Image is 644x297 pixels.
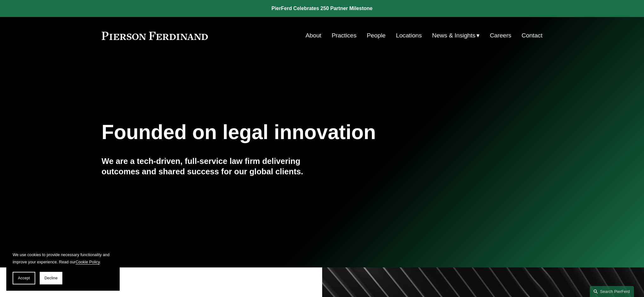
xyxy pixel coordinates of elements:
a: Careers [490,30,511,42]
a: About [305,30,321,42]
h1: Founded on legal innovation [102,121,469,144]
a: Contact [521,30,542,42]
span: News & Insights [432,30,476,41]
button: Accept [13,272,35,284]
a: People [367,30,386,42]
a: Locations [396,30,422,42]
span: Accept [18,276,30,280]
p: We use cookies to provide necessary functionality and improve your experience. Read our . [13,251,113,266]
span: Decline [44,276,58,280]
section: Cookie banner [6,245,120,291]
a: Search this site [590,286,634,297]
a: folder dropdown [432,30,480,42]
h4: We are a tech-driven, full-service law firm delivering outcomes and shared success for our global... [102,156,322,177]
a: Cookie Policy [76,260,100,264]
a: Practices [332,30,356,42]
button: Decline [40,272,62,284]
